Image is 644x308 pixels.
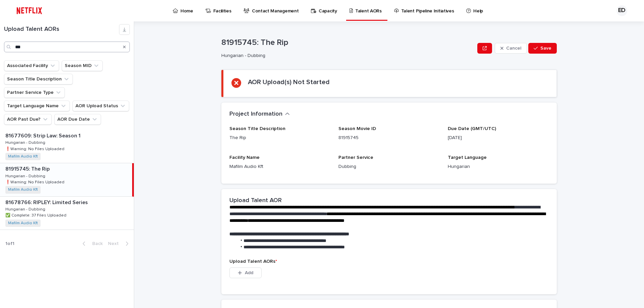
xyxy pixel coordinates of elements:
[448,155,487,160] span: Target Language
[77,241,105,247] button: Back
[108,241,123,246] span: Next
[248,78,330,86] h2: AOR Upload(s) Not Started
[229,134,330,141] p: The Rip
[229,126,285,131] span: Season Title Description
[506,46,521,51] span: Cancel
[338,163,439,170] p: Dubbing
[448,134,549,141] p: [DATE]
[4,114,52,125] button: AOR Past Due?
[245,270,253,275] span: Add
[229,111,290,118] button: Project Information
[4,101,70,111] button: Target Language Name
[54,114,101,125] button: AOR Due Date
[5,131,82,139] p: 81677609: Strip Law: Season 1
[13,4,45,17] img: ifQbXi3ZQGMSEF7WDB7W
[338,155,373,160] span: Partner Service
[8,221,38,226] a: Mafilm Audio Kft
[221,38,475,48] p: 81915745: The Rip
[495,43,527,54] button: Cancel
[88,241,103,246] span: Back
[4,60,59,71] button: Associated Facility
[5,179,66,185] p: ❗️Warning: No Files Uploaded
[4,74,73,84] button: Season Title Description
[5,165,51,172] p: 81915745: The Rip
[229,155,260,160] span: Facility Name
[229,111,282,118] h2: Project Information
[5,206,47,212] p: Hungarian - Dubbing
[8,187,38,192] a: Mafilm Audio Kft
[5,139,47,145] p: Hungarian - Dubbing
[62,60,103,71] button: Season MID
[5,198,89,206] p: 81678766: RIPLEY: Limited Series
[8,154,38,159] a: Mafilm Audio Kft
[448,163,549,170] p: Hungarian
[72,101,129,111] button: AOR Upload Status
[338,126,376,131] span: Season Movie ID
[4,26,119,33] h1: Upload Talent AORs
[229,197,282,204] h2: Upload Talent AOR
[229,163,330,170] p: Mafilm Audio Kft
[616,5,627,16] div: ED
[5,145,66,151] p: ❗️Warning: No Files Uploaded
[540,46,551,51] span: Save
[528,43,557,54] button: Save
[105,241,134,247] button: Next
[338,134,439,141] p: 81915745
[5,173,47,179] p: Hungarian - Dubbing
[5,212,68,218] p: ✅ Complete: 37 Files Uploaded
[229,267,262,278] button: Add
[4,42,130,52] input: Search
[221,53,472,59] p: Hungarian - Dubbing
[448,126,496,131] span: Due Date (GMT/UTC)
[4,87,65,98] button: Partner Service Type
[229,259,277,264] span: Upload Talent AORs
